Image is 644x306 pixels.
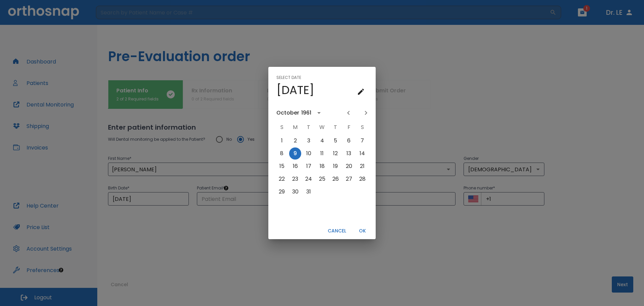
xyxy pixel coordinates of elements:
[316,121,328,134] span: W
[289,160,301,172] button: Oct 16, 1961
[360,107,372,119] button: Next month
[325,225,349,236] button: Cancel
[356,121,368,134] span: S
[276,147,288,160] button: Oct 8, 1961
[276,83,314,97] h4: [DATE]
[343,160,355,172] button: Oct 20, 1961
[313,107,325,119] button: calendar view is open, switch to year view
[289,186,301,198] button: Oct 30, 1961
[329,173,341,185] button: Oct 26, 1961
[289,121,301,134] span: M
[316,160,328,172] button: Oct 18, 1961
[329,135,341,147] button: Oct 5, 1961
[289,147,301,160] button: Oct 9, 1961
[316,147,328,160] button: Oct 11, 1961
[329,160,341,172] button: Oct 19, 1961
[343,135,355,147] button: Oct 6, 1961
[276,109,299,117] div: October
[303,160,315,172] button: Oct 17, 1961
[356,147,368,160] button: Oct 14, 1961
[343,107,354,119] button: Previous month
[329,121,341,134] span: T
[356,135,368,147] button: Oct 7, 1961
[303,186,315,198] button: Oct 31, 1961
[276,121,288,134] span: S
[276,72,301,83] span: Select date
[316,173,328,185] button: Oct 25, 1961
[356,173,368,185] button: Oct 28, 1961
[276,160,288,172] button: Oct 15, 1961
[303,121,315,134] span: T
[276,173,288,185] button: Oct 22, 1961
[289,135,301,147] button: Oct 2, 1961
[352,225,373,236] button: OK
[343,173,355,185] button: Oct 27, 1961
[276,186,288,198] button: Oct 29, 1961
[301,109,311,117] div: 1961
[303,173,315,185] button: Oct 24, 1961
[343,147,355,160] button: Oct 13, 1961
[356,160,368,172] button: Oct 21, 1961
[289,173,301,185] button: Oct 23, 1961
[343,121,355,134] span: F
[303,135,315,147] button: Oct 3, 1961
[276,135,288,147] button: Oct 1, 1961
[354,85,368,98] button: calendar view is open, go to text input view
[329,147,341,160] button: Oct 12, 1961
[316,135,328,147] button: Oct 4, 1961
[303,147,315,160] button: Oct 10, 1961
